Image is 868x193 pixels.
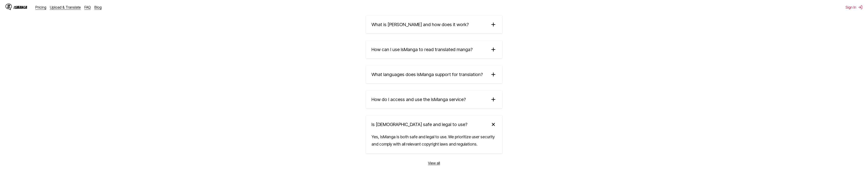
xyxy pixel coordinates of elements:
span: How do I access and use the IsManga service? [371,97,466,102]
img: plus [490,96,497,103]
a: IsManga LogoIsManga [5,4,35,11]
img: Sign out [858,5,863,10]
img: plus [488,120,498,129]
span: What is [PERSON_NAME] and how does it work? [371,22,469,27]
img: IsManga Logo [5,4,12,10]
a: Pricing [35,5,46,10]
summary: Is [DEMOGRAPHIC_DATA] safe and legal to use? [366,116,502,133]
div: Yes, IsManga is both safe and legal to use. We prioritize user security and comply with all relev... [366,133,502,153]
a: FAQ [84,5,91,10]
summary: What languages does IsManga support for translation? [366,66,502,83]
span: How can I use IsManga to read translated manga? [371,47,473,52]
summary: How do I access and use the IsManga service? [366,91,502,108]
div: IsManga [14,5,27,10]
img: plus [490,46,497,53]
span: Is [DEMOGRAPHIC_DATA] safe and legal to use? [371,122,467,127]
a: View all [428,161,440,165]
a: Upload & Translate [50,5,81,10]
img: plus [490,21,497,28]
a: Blog [94,5,102,10]
button: Sign In [846,5,863,10]
summary: How can I use IsManga to read translated manga? [366,41,502,58]
span: What languages does IsManga support for translation? [371,72,483,77]
img: plus [490,71,497,78]
summary: What is [PERSON_NAME] and how does it work? [366,16,502,33]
